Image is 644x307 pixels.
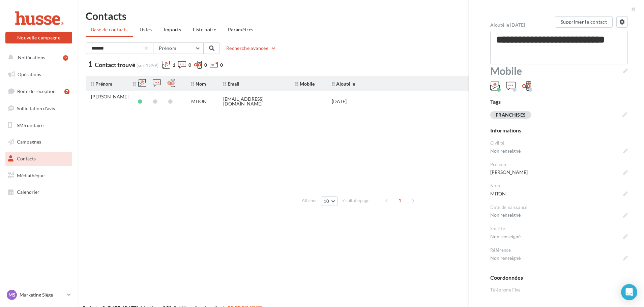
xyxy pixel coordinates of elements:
span: Contacts [17,156,36,161]
div: [PERSON_NAME] [91,94,128,99]
div: Référence [490,247,628,253]
button: Notifications 9 [4,51,71,65]
span: Non renseigné [490,210,628,220]
span: Liste noire [193,27,216,32]
span: Calendrier [17,189,39,195]
span: Paramètres [228,27,254,32]
div: [EMAIL_ADDRESS][DOMAIN_NAME] [223,97,285,106]
a: SMS unitaire [4,118,74,132]
span: Prénom [91,81,112,87]
span: Email [223,81,239,87]
div: [DATE] [332,99,347,104]
span: 0 [204,62,207,68]
span: Mobile [490,64,628,77]
span: Non renseigné [490,232,628,241]
div: 9 [63,55,68,61]
p: Marketing Siège [20,291,64,298]
span: Médiathèque [17,173,45,178]
span: Opérations [18,71,41,77]
span: MITON [490,189,628,198]
span: Nom [191,81,206,87]
span: Prénom [159,45,176,51]
button: Recherche avancée [224,44,279,52]
div: FRANCHISES [490,111,531,119]
span: (sur 1 399) [137,62,158,68]
a: MS Marketing Siège [5,288,72,301]
button: 10 [321,196,338,206]
span: 0 [220,62,223,68]
span: 0 [188,62,191,68]
span: Contact trouvé [95,61,136,68]
span: Ajouté le [DATE] [490,22,525,28]
span: Sollicitation d'avis [17,105,55,111]
div: 7 [64,89,69,94]
div: Open Intercom Messenger [621,284,637,300]
div: Coordonnées [490,274,628,282]
a: Contacts [4,152,74,166]
a: Boîte de réception7 [4,84,74,98]
span: Campagnes [17,139,41,145]
span: Ajouté le [332,81,355,87]
div: Nom [490,183,628,189]
div: MITON [191,99,207,104]
span: Boîte de réception [17,88,56,94]
span: 1 [394,195,405,206]
h1: Contacts [86,11,636,21]
span: 1 [173,62,175,68]
div: Civilité [490,140,628,146]
span: Non renseigné [490,146,628,156]
span: 1 [88,61,92,68]
span: SMS unitaire [17,122,43,128]
span: Mobile [295,81,315,87]
span: Listes [140,27,152,32]
div: Informations [490,127,628,134]
div: Date de naissance [490,204,628,211]
span: 10 [324,198,329,204]
span: Notifications [18,55,45,60]
div: Tags [490,98,628,106]
span: Imports [164,27,181,32]
span: résultats/page [342,197,370,204]
a: Campagnes [4,135,74,149]
div: Téléphone Fixe [490,287,628,293]
button: Nouvelle campagne [5,32,72,43]
span: Afficher [302,197,317,204]
button: Supprimer le contact [555,16,613,28]
div: Société [490,225,628,232]
a: Opérations [4,67,74,82]
div: Prénom [490,161,628,168]
a: Médiathèque [4,168,74,183]
a: Sollicitation d'avis [4,101,74,116]
button: Prénom [153,42,204,54]
span: MS [8,291,16,298]
span: [PERSON_NAME] [490,167,628,177]
a: Calendrier [4,185,74,199]
span: Non renseigné [490,253,628,263]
